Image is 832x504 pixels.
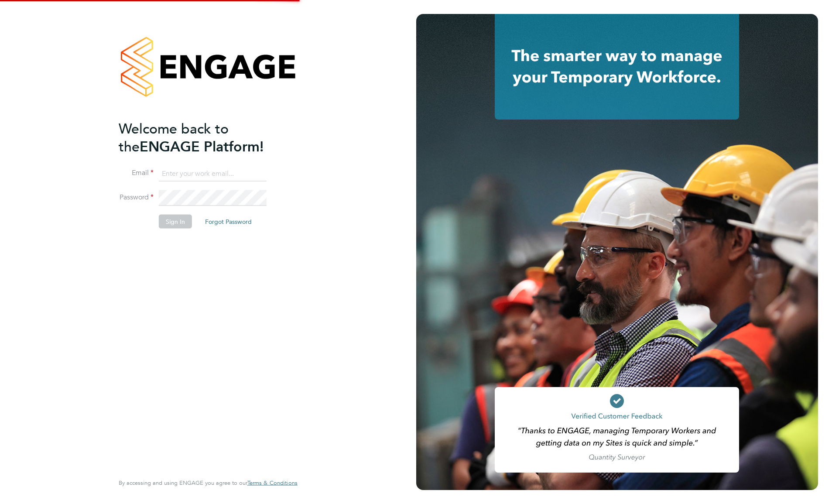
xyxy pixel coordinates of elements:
a: Terms & Conditions [247,480,298,487]
button: Forgot Password [198,215,259,229]
span: Terms & Conditions [247,479,298,487]
span: Welcome back to the [119,120,229,155]
h2: ENGAGE Platform! [119,120,289,155]
button: Sign In [159,215,192,229]
input: Enter your work email... [159,166,267,182]
label: Email [119,168,154,178]
label: Password [119,193,154,202]
span: By accessing and using ENGAGE you agree to our [119,479,298,487]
